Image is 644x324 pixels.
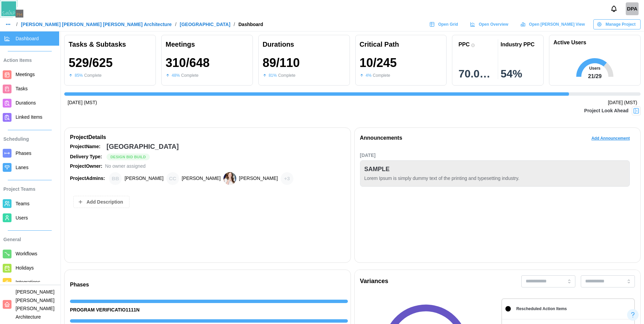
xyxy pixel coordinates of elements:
div: [DATE] (MST) [68,99,97,107]
span: [PERSON_NAME] [PERSON_NAME] [PERSON_NAME] Architecture [16,289,54,320]
span: Dashboard [16,36,39,41]
span: Open Overview [479,20,508,29]
div: 85 % [75,72,83,79]
img: Heather Bemis [223,172,236,185]
button: Notifications [608,3,620,15]
div: Tasks & Subtasks [69,39,151,50]
div: Brian Baldwin [109,172,122,185]
div: Rescheduled Action Items [516,306,567,312]
span: Open [PERSON_NAME] View [529,20,585,29]
span: Meetings [16,72,35,77]
span: Integrations [16,279,40,285]
div: Complete [181,72,198,79]
div: DPA [626,2,639,15]
div: SAMPLE [364,165,390,174]
div: Industry PPC [501,41,534,48]
div: + 3 [281,172,293,185]
div: PPC [458,41,470,48]
div: No owner assigned [105,163,146,170]
div: [PERSON_NAME] [124,175,163,182]
span: Add Announcement [591,134,630,143]
div: [PERSON_NAME] [239,175,278,182]
div: 81 % [269,72,277,79]
a: Open Grid [426,19,463,29]
strong: Project Owner: [70,163,102,169]
span: Users [16,215,28,221]
a: [GEOGRAPHIC_DATA] [180,22,231,27]
div: Project Details [70,133,345,142]
a: Daud Platform admin [626,2,639,15]
div: Durations [263,39,345,50]
div: 54 % [501,68,537,79]
button: Add Announcement [586,133,635,143]
div: Complete [373,72,390,79]
div: 10 / 245 [360,56,397,70]
span: Lanes [16,165,28,170]
div: 310 / 648 [166,56,210,70]
button: Manage Project [593,19,641,29]
div: 70.00 % [458,68,495,79]
span: Open Grid [438,20,458,29]
span: Holidays [16,265,34,271]
div: Project Look Ahead [584,107,628,115]
span: Manage Project [605,20,636,29]
div: [GEOGRAPHIC_DATA] [106,141,179,152]
div: [DATE] [360,152,630,159]
div: Lorem Ipsum is simply dummy text of the printing and typesetting industry. [364,175,626,182]
div: PROGRAM VERIFICATIO1111N [70,306,348,314]
button: Add Description [73,196,129,208]
div: 4 % [366,72,372,79]
div: Phases [70,281,348,289]
div: [PERSON_NAME] [182,175,221,182]
span: Workflows [16,251,37,256]
span: Phases [16,151,31,156]
div: / [234,22,235,27]
div: Complete [84,72,101,79]
img: Project Look Ahead Button [633,108,640,114]
div: 48 % [172,72,180,79]
div: Complete [278,72,295,79]
div: Critical Path [360,39,443,50]
div: Chris Cosenza [166,172,179,185]
span: Add Description [87,196,123,208]
div: / [16,22,18,27]
h1: Active Users [553,39,586,46]
div: Meetings [166,39,248,50]
span: Durations [16,100,36,106]
a: Open Overview [467,19,514,29]
span: Design Bid Build [111,154,146,160]
strong: Project Admins: [70,176,105,181]
span: Tasks [16,86,28,91]
div: 529 / 625 [69,56,113,70]
div: Dashboard [238,22,263,27]
div: [DATE] (MST) [608,99,637,107]
div: / [175,22,176,27]
a: [PERSON_NAME] [PERSON_NAME] [PERSON_NAME] Architecture [21,22,172,27]
div: Delivery Type: [70,153,104,161]
div: Announcements [360,134,402,142]
span: Linked Items [16,114,42,120]
div: Project Name: [70,143,104,151]
span: Teams [16,201,29,206]
a: Open [PERSON_NAME] View [517,19,590,29]
div: 89 / 110 [263,56,300,70]
div: Variances [360,277,388,286]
